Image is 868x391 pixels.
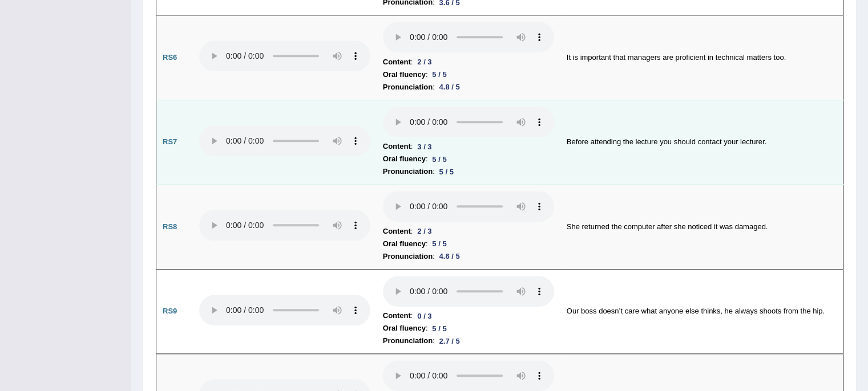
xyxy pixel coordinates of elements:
li: : [383,165,554,178]
b: RS8 [163,222,177,231]
li: : [383,322,554,335]
td: She returned the computer after she noticed it was damaged. [560,185,843,270]
div: 2.7 / 5 [435,335,465,347]
td: Our boss doesn’t care what anyone else thinks, he always shoots from the hip. [560,269,843,354]
div: 2 / 3 [413,56,436,68]
b: Pronunciation [383,81,433,93]
div: 3 / 3 [413,141,436,153]
div: 5 / 5 [427,68,451,80]
li: : [383,153,554,165]
b: Pronunciation [383,335,433,347]
b: Content [383,56,411,68]
div: 2 / 3 [413,225,436,237]
b: RS7 [163,137,177,146]
li: : [383,140,554,153]
li: : [383,56,554,68]
b: Oral fluency [383,322,426,335]
li: : [383,309,554,322]
td: It is important that managers are proficient in technical matters too. [560,15,843,100]
b: Content [383,309,411,322]
li: : [383,225,554,238]
b: RS9 [163,307,177,315]
b: Oral fluency [383,238,426,250]
b: Pronunciation [383,165,433,178]
div: 4.8 / 5 [435,81,465,93]
b: Content [383,225,411,238]
li: : [383,68,554,81]
li: : [383,250,554,263]
b: Oral fluency [383,153,426,165]
b: Pronunciation [383,250,433,263]
td: Before attending the lecture you should contact your lecturer. [560,100,843,185]
div: 4.6 / 5 [435,250,465,262]
div: 5 / 5 [427,323,451,335]
div: 5 / 5 [427,153,451,165]
li: : [383,238,554,250]
div: 5 / 5 [427,238,451,250]
b: Oral fluency [383,68,426,81]
div: 5 / 5 [435,166,458,178]
li: : [383,335,554,347]
b: Content [383,140,411,153]
li: : [383,81,554,93]
div: 0 / 3 [413,310,436,322]
b: RS6 [163,53,177,62]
